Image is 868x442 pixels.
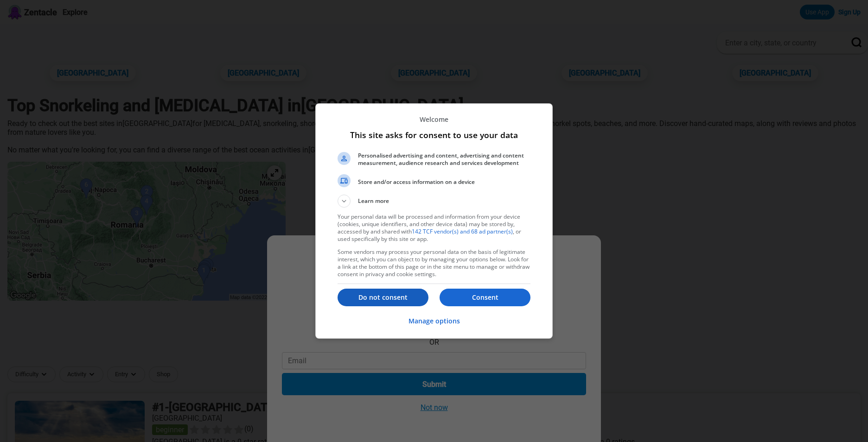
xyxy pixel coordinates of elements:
[440,289,530,306] button: Consent
[358,178,530,186] span: Store and/or access information on a device
[408,316,460,326] p: Manage options
[358,152,530,167] span: Personalised advertising and content, advertising and content measurement, audience research and ...
[338,289,428,306] button: Do not consent
[408,311,460,331] button: Manage options
[338,213,530,243] p: Your personal data will be processed and information from your device (cookies, unique identifier...
[412,227,513,235] a: 142 TCF vendor(s) and 68 ad partner(s)
[358,197,389,208] span: Learn more
[338,115,530,124] p: Welcome
[338,248,530,278] p: Some vendors may process your personal data on the basis of legitimate interest, which you can ob...
[338,293,428,302] p: Do not consent
[338,195,530,208] button: Learn more
[315,103,553,339] div: This site asks for consent to use your data
[338,129,530,140] h1: This site asks for consent to use your data
[440,293,530,302] p: Consent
